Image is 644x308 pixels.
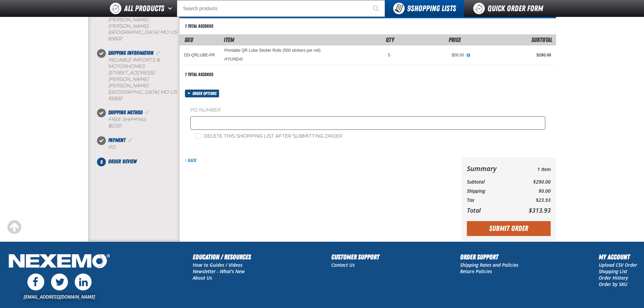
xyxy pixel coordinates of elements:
[160,89,169,95] span: MO
[467,196,515,205] th: Tax
[224,56,243,62] div: HYUNDAI
[127,137,134,143] a: Edit Payment
[599,281,627,287] a: Order by SKU
[7,220,22,235] div: Scroll to the top
[108,29,159,35] span: [GEOGRAPHIC_DATA]
[7,252,112,272] img: Nexemo Logo
[529,206,551,214] span: $313.93
[407,4,411,13] strong: 9
[155,50,162,56] a: Edit Shipping Information
[101,109,180,136] li: Shipping Method. Step 3 of 5. Completed
[185,23,213,29] div: 1 total records
[467,221,551,236] button: Submit Order
[108,57,160,69] span: RELIABLE IMPORTS & MOTORHOMES
[193,268,245,275] a: Newsletter - What's New
[331,252,379,262] h2: Customer Support
[467,187,515,196] th: Shipping
[108,50,153,56] span: Shipping Information
[185,158,196,163] a: Back
[170,89,177,95] span: US
[108,96,122,101] bdo: 65802
[331,262,355,268] a: Contact Us
[108,144,180,151] div: P.O.
[460,262,518,268] a: Shipping Rates and Policies
[531,36,552,43] span: Subtotal
[160,29,169,35] span: MO
[515,196,550,205] td: $23.93
[193,262,242,268] a: How to Guides / Videos
[185,90,219,97] button: Order options
[108,158,137,165] span: Order Review
[193,252,251,262] h2: Education / Resources
[464,52,473,58] button: View All Prices for Printable QR Lube Sticker Rolls (500 stickers per roll)
[108,36,122,42] bdo: 65802
[599,252,637,262] h2: My Account
[190,107,545,114] label: PO Number
[185,36,193,43] a: SKU
[224,48,320,53] a: Printable QR Lube Sticker Rolls (500 stickers per roll)
[108,137,125,143] span: Payment
[180,46,220,65] td: DD-QRLUBE-PR
[467,177,515,187] th: Subtotal
[515,163,550,174] td: 1 Item
[407,4,456,13] span: Shopping Lists
[101,49,180,109] li: Shipping Information. Step 2 of 5. Completed
[599,262,637,268] a: Upload CSV Order
[185,71,213,78] div: 1 total records
[515,187,550,196] td: $0.00
[124,2,164,15] span: All Products
[101,136,180,158] li: Payment. Step 4 of 5. Completed
[144,109,151,116] a: Edit Shipping Method
[170,29,177,35] span: US
[196,133,342,140] label: Delete this shopping list after submitting order
[460,268,492,275] a: Return Policies
[515,177,550,187] td: $290.00
[388,53,390,57] span: 5
[101,158,180,166] li: Order Review. Step 5 of 5. Not Completed
[196,133,201,139] input: Delete this shopping list after submitting order
[224,36,234,43] span: Item
[193,275,212,281] a: About Us
[400,52,464,58] div: $58.00
[108,89,159,95] span: [GEOGRAPHIC_DATA]
[386,36,394,43] span: Qty
[467,163,515,174] th: Summary
[192,90,219,97] span: Order options
[599,275,628,281] a: Order History
[108,123,121,129] strong: $0.00
[467,205,515,216] th: Total
[599,268,627,275] a: Shopping List
[97,158,106,166] span: 5
[24,293,95,300] a: [EMAIL_ADDRESS][DOMAIN_NAME]
[474,52,551,58] div: $290.00
[108,109,143,116] span: Shipping Method
[108,117,180,129] div: Free Shipping:
[460,252,518,262] h2: Order Support
[108,70,154,89] span: [STREET_ADDRESS][PERSON_NAME][PERSON_NAME]
[449,36,461,43] span: Price
[108,10,154,29] span: [STREET_ADDRESS][PERSON_NAME][PERSON_NAME]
